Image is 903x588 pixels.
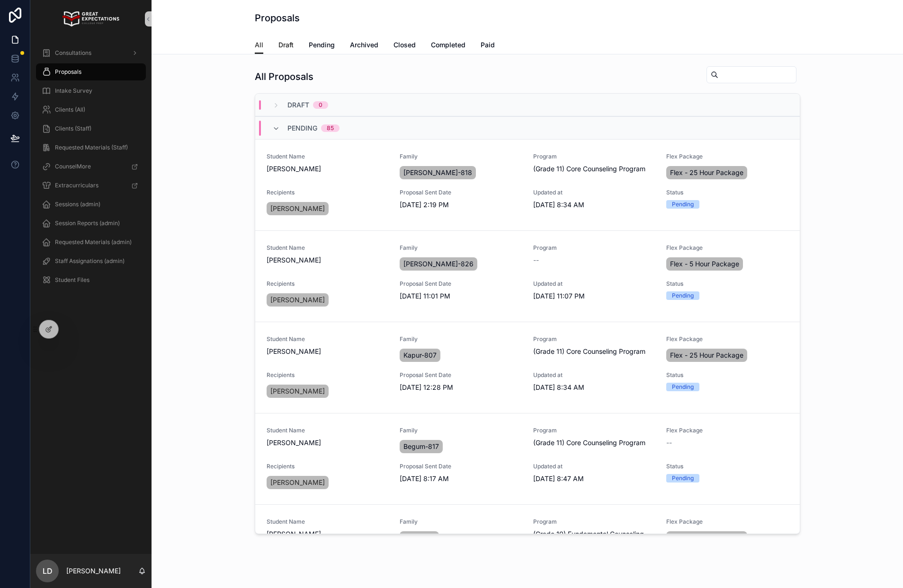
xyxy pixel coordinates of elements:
span: (Grade 11) Core Counseling Program [533,347,645,356]
span: Student Name [267,153,389,160]
span: Flex - 25 Hour Package [670,351,743,360]
span: Kapur-807 [403,351,437,360]
span: Proposals [55,68,81,76]
span: [DATE] 11:07 PM [533,291,655,301]
span: [DATE] 8:17 AM [400,474,522,483]
span: Flex - 5 Hour Package [670,259,739,269]
span: Status [666,189,788,196]
p: [PERSON_NAME] [66,566,121,576]
span: Intake Survey [55,87,92,95]
span: Begum-817 [403,442,439,451]
span: Student Files [55,276,89,284]
span: -- [666,438,672,448]
span: Recipients [267,463,389,470]
img: App logo [63,11,119,26]
span: (Grade 10) Fundamental Counseling Program [533,529,655,539]
span: Clients (All) [55,106,85,114]
span: Flex Package [666,335,788,343]
span: Program [533,518,655,526]
span: Session Reports (admin) [55,219,120,227]
span: [PERSON_NAME] [270,204,325,213]
span: [DATE] 11:01 PM [400,291,522,301]
a: Intake Survey [36,82,146,99]
span: Program [533,427,655,434]
span: Family [400,335,522,343]
a: All [255,36,263,54]
span: Family [400,518,522,526]
div: 85 [327,124,334,132]
a: [PERSON_NAME] [267,476,329,489]
span: [PERSON_NAME]-818 [403,168,472,177]
span: Status [666,280,788,288]
a: Extracurriculars [36,177,146,194]
a: Pending [309,36,335,55]
span: [DATE] 2:19 PM [400,200,522,210]
span: [PERSON_NAME]-826 [403,259,474,269]
span: Chen-822 [403,533,435,543]
div: Pending [672,474,694,483]
span: Updated at [533,463,655,470]
a: Session Reports (admin) [36,215,146,232]
span: Updated at [533,189,655,196]
a: Closed [393,36,416,55]
span: Pending [287,123,317,133]
span: (Grade 11) Core Counseling Program [533,164,645,174]
span: Student Name [267,427,389,434]
span: Student Name [267,518,389,526]
span: [PERSON_NAME] [270,478,325,487]
span: [DATE] 8:34 AM [533,200,655,210]
span: Status [666,463,788,470]
span: All [255,40,263,50]
span: Draft [287,100,309,110]
a: Clients (All) [36,101,146,118]
span: Flex Package [666,518,788,526]
h1: All Proposals [255,70,313,83]
a: Staff Assignations (admin) [36,253,146,270]
span: Status [666,371,788,379]
span: Clients (Staff) [55,125,91,132]
a: Draft [278,36,294,55]
a: Student Files [36,272,146,289]
span: [PERSON_NAME] [267,255,389,265]
a: Proposals [36,63,146,80]
a: [PERSON_NAME] [267,385,329,398]
a: CounselMore [36,158,146,175]
div: Pending [672,383,694,391]
span: [PERSON_NAME] [267,529,389,539]
span: CounselMore [55,163,91,170]
span: [PERSON_NAME] [270,386,325,396]
div: Pending [672,200,694,209]
span: -- [533,255,539,265]
span: Requested Materials (admin) [55,238,132,246]
span: (Grade 11) Core Counseling Program [533,438,645,448]
div: 0 [319,101,322,109]
span: Paid [481,40,495,50]
span: Draft [278,40,294,50]
span: Extracurriculars [55,182,98,189]
span: [DATE] 8:34 AM [533,383,655,392]
span: Closed [393,40,416,50]
span: Updated at [533,371,655,379]
span: LD [43,565,53,577]
a: Clients (Staff) [36,120,146,137]
span: Sessions (admin) [55,201,100,208]
h1: Proposals [255,11,300,25]
span: [PERSON_NAME] [267,438,389,448]
a: [PERSON_NAME] [267,202,329,215]
span: Proposal Sent Date [400,463,522,470]
a: Student Name[PERSON_NAME]FamilyBegum-817Program(Grade 11) Core Counseling ProgramFlex Package--Re... [255,413,800,504]
span: Completed [431,40,465,50]
span: Proposal Sent Date [400,280,522,288]
span: Recipients [267,371,389,379]
span: Program [533,244,655,252]
span: Flex Package [666,244,788,252]
a: Student Name[PERSON_NAME]Family[PERSON_NAME]-826Program--Flex PackageFlex - 5 Hour PackageRecipie... [255,230,800,322]
a: Student Name[PERSON_NAME]Family[PERSON_NAME]-818Program(Grade 11) Core Counseling ProgramFlex Pac... [255,139,800,230]
a: Requested Materials (Staff) [36,139,146,156]
span: Flex - 25 Hour Package [670,533,743,543]
a: Paid [481,36,495,55]
a: Sessions (admin) [36,196,146,213]
span: Archived [350,40,378,50]
span: [PERSON_NAME] [270,295,325,305]
span: Program [533,335,655,343]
